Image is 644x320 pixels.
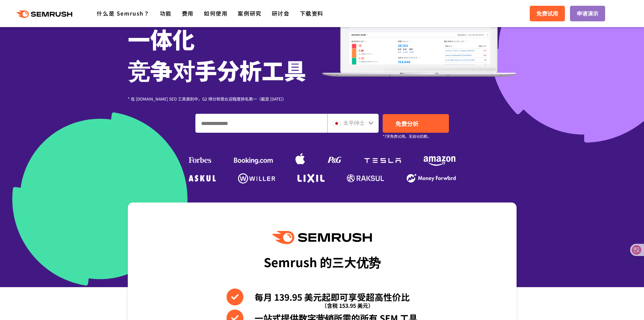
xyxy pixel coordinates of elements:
[536,9,558,17] font: 免费试用
[238,9,261,17] a: 案例研究
[272,231,372,244] img: Semrush
[182,9,194,17] a: 费用
[97,9,149,17] a: 什么是 Semrush？
[383,114,449,133] a: 免费分析
[160,9,172,17] a: 功能
[300,9,324,17] a: 下载资料
[383,133,431,139] font: *7天免费试用。无自动扣款。
[577,9,598,17] font: 申请演示
[272,9,290,17] a: 研讨会
[128,22,195,55] font: 一体化
[264,253,381,271] font: Semrush 的三大优势
[570,6,605,21] a: 申请演示
[204,9,228,17] a: 如何使用
[530,6,565,21] a: 免费试用
[343,119,365,127] font: 太平绅士
[196,114,327,132] input: 输入域名、关键字或 URL
[321,301,374,310] font: （含税 153.95 美元）
[255,291,410,303] font: 每月 139.95 美元起即可享受超高性价比
[128,96,286,102] font: * 在 [DOMAIN_NAME] SEO 工具类别中，G2 得分和受欢迎程度排名第一（截至 [DATE]）
[396,119,419,128] font: 免费分析
[128,54,306,86] font: 竞争对手分析工具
